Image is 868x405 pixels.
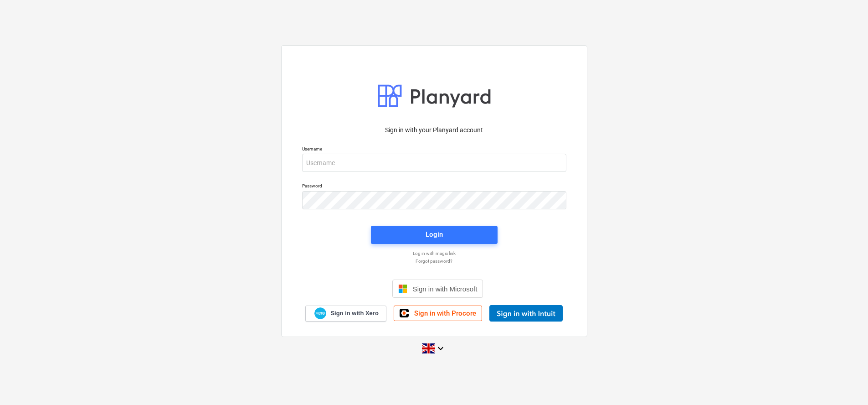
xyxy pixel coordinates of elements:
[413,285,478,293] span: Sign in with Microsoft
[305,306,386,322] a: Sign in with Xero
[302,125,566,135] p: Sign in with your Planyard account
[314,307,326,320] img: Xero logo
[414,309,476,317] span: Sign in with Procore
[302,183,566,191] p: Password
[302,146,566,154] p: Username
[435,343,446,354] i: keyboard_arrow_down
[426,228,443,240] div: Login
[394,306,482,321] a: Sign in with Procore
[371,226,498,244] button: Login
[398,284,407,293] img: Microsoft logo
[302,154,566,172] input: Username
[298,250,571,256] a: Log in with magic link
[330,309,378,317] span: Sign in with Xero
[298,258,571,264] a: Forgot password?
